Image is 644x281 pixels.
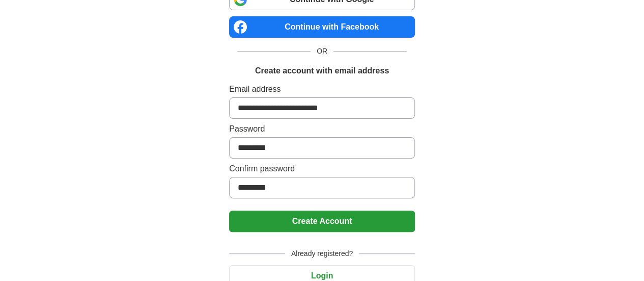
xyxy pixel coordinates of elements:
a: Continue with Facebook [229,16,415,38]
label: Email address [229,83,415,95]
label: Confirm password [229,163,415,175]
label: Password [229,123,415,135]
span: Already registered? [285,248,359,259]
a: Login [229,271,415,280]
button: Create Account [229,211,415,232]
span: OR [311,46,333,57]
h1: Create account with email address [255,65,389,77]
